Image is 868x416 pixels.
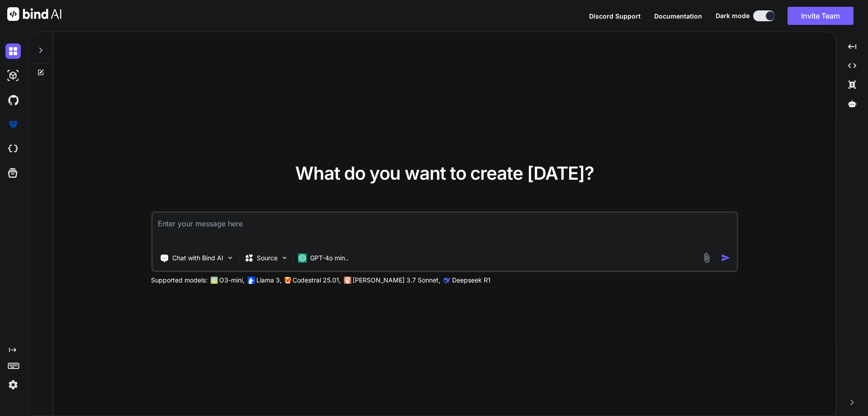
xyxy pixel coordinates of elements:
img: GPT-4 [210,277,217,284]
p: Llama 3, [256,276,282,285]
img: Llama2 [247,277,255,284]
p: Deepseek R1 [452,276,491,285]
p: Chat with Bind AI [172,253,223,263]
img: Mistral-AI [284,277,291,283]
img: settings [5,377,21,392]
span: Dark mode [716,11,750,20]
img: icon [721,253,731,263]
img: claude [443,277,450,284]
p: Source [257,253,278,263]
img: claude [344,277,351,284]
img: Pick Models [280,254,288,262]
img: premium [5,117,21,132]
span: Discord Support [589,12,641,20]
span: What do you want to create [DATE]? [295,162,594,184]
button: Documentation [654,11,702,21]
img: attachment [702,253,712,263]
p: [PERSON_NAME] 3.7 Sonnet, [353,276,440,285]
img: GPT-4o mini [297,253,307,263]
img: darkAi-studio [5,68,21,83]
img: darkChat [5,43,21,59]
img: Bind AI [7,7,61,21]
img: Pick Tools [226,254,234,262]
p: Supported models: [151,276,208,285]
p: GPT-4o min.. [310,253,349,263]
img: githubDark [5,92,21,108]
span: Documentation [654,12,702,20]
img: cloudideIcon [5,141,21,157]
button: Invite Team [788,7,854,25]
p: Codestral 25.01, [292,276,341,285]
button: Discord Support [589,11,641,21]
p: O3-mini, [219,276,245,285]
